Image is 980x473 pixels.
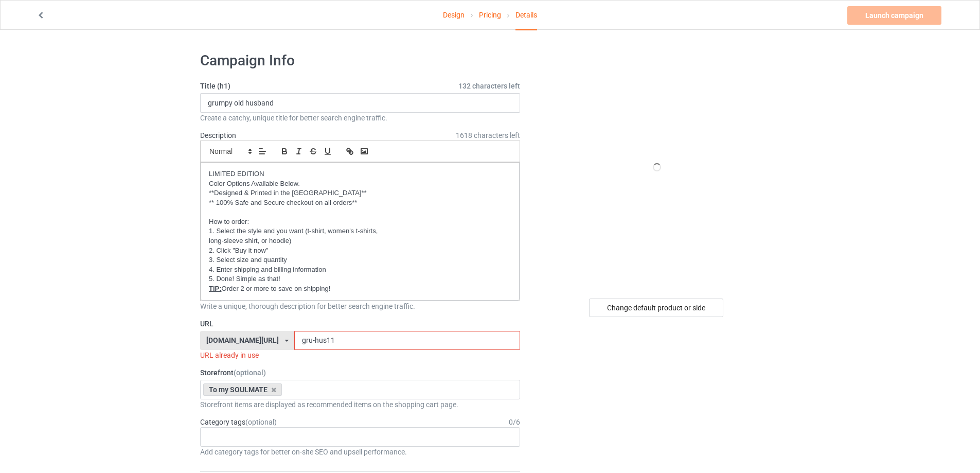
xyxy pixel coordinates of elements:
div: Details [515,1,537,30]
p: Color Options Available Below. [209,179,511,189]
div: To my SOULMATE [203,383,282,396]
p: Order 2 or more to save on shipping! [209,284,511,294]
div: Change default product or side [589,299,723,317]
p: 4. Enter shipping and billing information [209,265,511,275]
div: Write a unique, thorough description for better search engine traffic. [200,301,520,311]
h1: Campaign Info [200,51,520,70]
p: How to order: [209,217,511,227]
p: long-sleeve shirt, or hoodie) [209,236,511,246]
p: 5. Done! Simple as that! [209,274,511,284]
u: TIP: [209,285,222,292]
a: Pricing [479,1,501,29]
label: Description [200,131,236,139]
span: (optional) [245,418,277,426]
div: [DOMAIN_NAME][URL] [206,337,279,344]
p: **Designed & Printed in the [GEOGRAPHIC_DATA]** [209,188,511,198]
p: 3. Select size and quantity [209,255,511,265]
label: URL [200,319,520,329]
a: Design [443,1,465,29]
p: 2. Click "Buy it now" [209,246,511,256]
p: ** 100% Safe and Secure checkout on all orders** [209,198,511,208]
div: 0 / 6 [509,417,520,427]
label: Title (h1) [200,81,520,91]
label: Category tags [200,417,277,427]
label: Storefront [200,367,520,378]
span: (optional) [234,369,266,377]
p: 1. Select the style and you want (t-shirt, women's t-shirts, [209,226,511,236]
div: URL already in use [200,350,520,360]
div: Add category tags for better on-site SEO and upsell performance. [200,447,520,457]
div: Storefront items are displayed as recommended items on the shopping cart page. [200,399,520,410]
span: 132 characters left [458,81,520,91]
span: 1618 characters left [456,130,520,141]
p: LIMITED EDITION [209,169,511,179]
div: Create a catchy, unique title for better search engine traffic. [200,113,520,123]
